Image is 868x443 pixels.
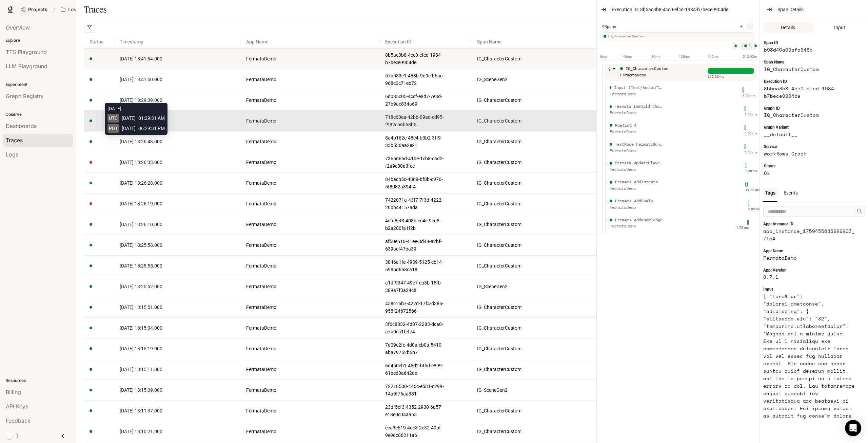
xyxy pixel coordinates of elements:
a: 6d4b0eb1-46d2-bf5d-e899-61bed0a642de [385,362,466,377]
div: 2.38 ms [743,93,755,98]
a: FermataDemo [246,55,374,62]
div: Routing_4 FermataDemo [608,122,664,139]
span: Execution ID: [612,6,639,13]
div: FermataDemo [610,223,664,229]
span: [DATE] 18:15:11.000 [120,367,162,372]
div: FermataDemo [610,148,664,154]
text: 160ms [708,55,718,58]
div: / [51,6,58,13]
a: 23df5cf3-4352-2900-6a57-e18e0c04aa65 [385,403,466,418]
span: IG_CharacterCustom [608,34,754,39]
div: TestNode_FermataRuntime [740,42,742,50]
article: FermataDemo [763,254,857,262]
a: [DATE] 18:15:11.000 [120,366,235,373]
a: FermataDemo [246,159,374,166]
a: [DATE] 18:25:55.000 [120,262,235,270]
div: 11.76 ms [745,187,760,193]
a: 72218500-446c-e581-c299-14a9f76aa381 [385,383,466,398]
div: Routing_4 [615,122,636,129]
a: 3846a1fe-4939-5125-cb14-5985d6a8ca18 [385,258,466,273]
div: Fermata_AddKnowledge [615,217,663,223]
a: FermataDemo [246,428,374,435]
a: [DATE] 18:41:50.000 [120,76,235,83]
div: Fermata_AddGoals [751,42,753,50]
div: FermataDemo [610,91,664,97]
div: Fermata_AddIntents [743,42,751,50]
div: Fermata_UpdatePlayerState FermataDemo [608,160,664,177]
text: 80ms [651,55,660,58]
div: Input (Text/Audio/Trigger/Action) [614,85,664,91]
a: IG_CharacterCustom [477,117,593,125]
span: Execution ID [764,78,787,85]
a: [DATE] 18:29:31.000 [120,117,235,125]
span: Status [764,163,775,169]
a: IG_CharacterCustom [477,159,593,166]
a: FermataDemo [246,303,374,311]
div: Open Intercom Messenger [845,420,861,436]
span: [DATE] 18:26:10.000 [120,222,162,227]
span: [DATE] 18:10:21.000 [120,429,162,434]
div: 0.63 ms [745,131,757,136]
article: IG_CharacterCustom [764,111,856,119]
a: [DATE] 18:11:37.000 [120,407,235,414]
a: FermataDemo [246,283,374,290]
span: [DATE] 18:25:58.000 [120,242,162,248]
div: TestNode_FermataRuntime FermataDemo [608,141,664,158]
a: [DATE] 18:26:10.000 [120,221,235,228]
a: [DATE] 18:26:28.000 [120,179,235,187]
a: FermataDemo [246,117,374,125]
span: Execution ID [380,33,471,51]
a: a1df9347-49c7-ea3b-15fb-389a7f3a24c8 [385,279,466,294]
div: IG_CharacterCustom FermataDemo [619,66,674,82]
a: 718c60ea-42bb-09ad-cd95-f982cb6b58b5 [385,113,466,128]
div: Events [781,188,801,198]
p: Love Bird Cam [68,7,102,13]
div: Fermata Inworld Character Sync [614,103,664,110]
a: 8a4b162c-48e4-b3b2-3ff9-33b536aa2e21 [385,134,466,149]
div: 1.58 ms [745,112,757,117]
a: FermataDemo [246,366,374,373]
span: caret-down [612,67,616,71]
a: IG_CharacterCustom [477,324,593,332]
a: IG_CharacterCustom [477,428,593,435]
a: IG_CharacterCustom [477,241,593,249]
span: Graph Variant [764,124,789,131]
article: __default__ [764,131,856,138]
a: IG_SceneGen2 [477,283,593,290]
a: FermataDemo [246,262,374,270]
a: IG_CharacterCustom [477,179,593,187]
a: 3f6c8832-4d87-2283-dca8-a7b0ea1fef74 [385,320,466,335]
a: FermataDemo [246,386,374,394]
a: IG_CharacterCustom [477,96,593,104]
article: 8b5ac3b8-4cc0-efcd-1984-b7bece9904de [764,85,856,100]
span: [DATE] 18:41:54.000 [120,56,162,61]
div: Fermata_UpdatePlayerState [615,160,664,166]
div: IG_CharacterCustom [602,32,754,40]
span: [DATE] 18:26:33.000 [120,160,162,165]
span: Input [763,286,773,293]
a: IG_SceneGen2 [477,76,593,83]
div: FermataDemo [610,204,664,211]
span: [DATE] 18:26:28.000 [120,180,162,186]
span: App: Version [763,267,787,274]
a: af50e510-41ee-3d49-a2bf-639aef47ba39 [385,238,466,253]
a: FermataDemo [246,179,374,187]
article: IG_CharacterCustom [764,66,856,73]
a: IG_CharacterCustom [477,200,593,207]
a: [DATE] 18:26:19.000 [120,200,235,207]
a: [DATE] 18:15:34.000 [120,324,235,332]
span: 06:29:31 PM [138,125,165,132]
a: FermataDemo [246,200,374,207]
span: App: Name [763,248,783,254]
span: Fermata_AddIntents [748,43,754,49]
a: 84bacb5c-48d9-bf8b-c976-5f8d82a394f4 [385,176,466,190]
button: - [746,22,754,30]
span: Span Name [764,59,784,66]
a: IG_CharacterCustom [477,262,593,270]
a: FermataDemo [246,241,374,249]
span: [DATE] 18:11:37.000 [120,408,162,413]
span: [DATE] 18:41:50.000 [120,77,162,82]
a: 4cfd8cf3-408b-ec4c-9cd8-b2a280fa1f2b [385,217,466,232]
span: [DATE] 18:15:34.000 [120,325,162,331]
a: Go to projects [18,3,51,16]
